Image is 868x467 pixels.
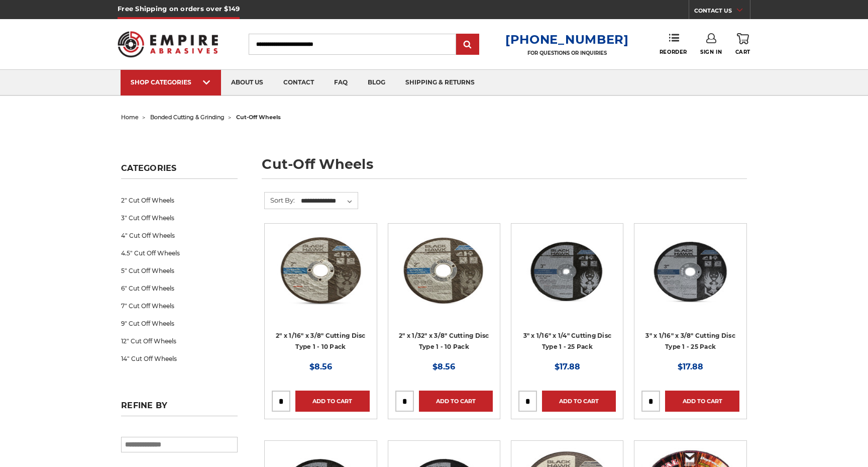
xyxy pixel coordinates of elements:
[295,391,369,412] a: Add to Cart
[395,231,493,311] img: 2" x 1/32" x 3/8" Cut Off Wheel
[131,78,211,86] div: SHOP CATEGORIES
[665,391,739,412] a: Add to Cart
[505,32,629,47] a: [PHONE_NUMBER]
[272,231,369,359] a: 2" x 1/16" x 3/8" Cut Off Wheel
[660,49,687,55] span: Reorder
[518,231,616,359] a: 3” x .0625” x 1/4” Die Grinder Cut-Off Wheels by Black Hawk Abrasives
[700,49,722,55] span: Sign In
[121,163,238,179] h5: Categories
[358,70,395,96] a: blog
[121,279,238,297] a: 6" Cut Off Wheels
[735,33,750,55] a: Cart
[272,231,369,311] img: 2" x 1/16" x 3/8" Cut Off Wheel
[121,297,238,315] a: 7" Cut Off Wheels
[121,401,238,416] h5: Refine by
[678,362,703,371] span: $17.88
[542,391,616,412] a: Add to Cart
[118,25,218,64] img: Empire Abrasives
[505,50,629,56] p: FOR QUESTIONS OR INQUIRIES
[265,193,295,208] label: Sort By:
[236,114,281,121] span: cut-off wheels
[121,262,238,279] a: 5" Cut Off Wheels
[458,35,478,55] input: Submit
[324,70,358,96] a: faq
[121,192,238,209] a: 2" Cut Off Wheels
[432,362,455,371] span: $8.56
[395,231,493,359] a: 2" x 1/32" x 3/8" Cut Off Wheel
[735,49,750,55] span: Cart
[121,114,139,121] a: home
[121,315,238,332] a: 9" Cut Off Wheels
[273,70,324,96] a: contact
[694,5,750,19] a: CONTACT US
[309,362,332,371] span: $8.56
[641,231,739,311] img: 3" x 1/16" x 3/8" Cutting Disc
[150,114,225,121] a: bonded cutting & grinding
[262,157,747,179] h1: cut-off wheels
[121,332,238,350] a: 12" Cut Off Wheels
[419,391,493,412] a: Add to Cart
[121,350,238,367] a: 14" Cut Off Wheels
[121,209,238,227] a: 3" Cut Off Wheels
[555,362,580,371] span: $17.88
[299,194,358,209] select: Sort By:
[518,231,616,311] img: 3” x .0625” x 1/4” Die Grinder Cut-Off Wheels by Black Hawk Abrasives
[221,70,273,96] a: about us
[660,33,687,55] a: Reorder
[121,227,238,244] a: 4" Cut Off Wheels
[121,244,238,262] a: 4.5" Cut Off Wheels
[395,70,485,96] a: shipping & returns
[641,231,739,359] a: 3" x 1/16" x 3/8" Cutting Disc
